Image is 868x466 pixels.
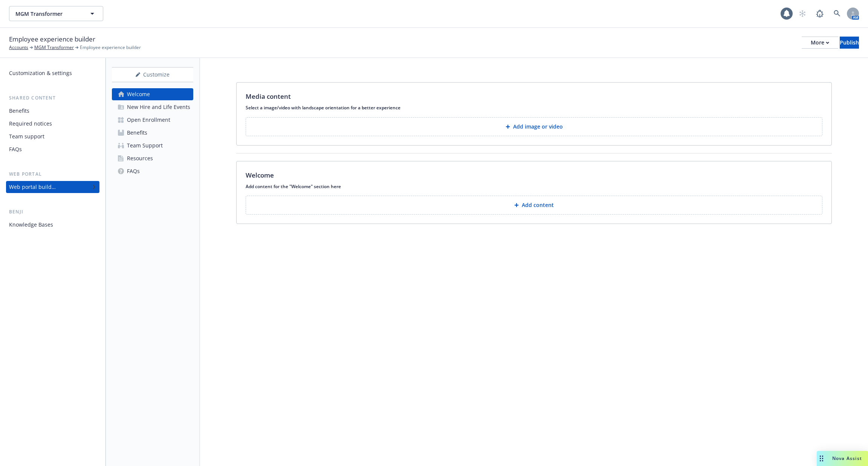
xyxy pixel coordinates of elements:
a: Open Enrollment [112,114,193,126]
a: Start snowing [795,6,810,21]
button: Publish [840,37,859,49]
div: Team Support [127,139,163,152]
a: Report a Bug [812,6,827,21]
p: Select a image/video with landscape orientation for a better experience [246,104,822,111]
button: Add image or video [246,117,822,136]
a: Web portal builder [6,181,99,193]
div: New Hire and Life Events [127,101,190,113]
div: Shared content [6,94,99,102]
div: Benefits [127,127,147,139]
a: Customization & settings [6,67,99,79]
div: Required notices [9,118,52,130]
a: Welcome [112,88,193,100]
a: New Hire and Life Events [112,101,193,113]
a: FAQs [112,165,193,177]
a: Search [830,6,845,21]
div: Drag to move [817,451,826,466]
div: Benji [6,208,99,216]
span: Nova Assist [832,455,862,461]
button: Add content [246,196,822,215]
button: Customize [112,67,193,82]
span: MGM Transformer [15,10,81,18]
a: Benefits [112,127,193,139]
div: Team support [9,130,44,143]
a: Benefits [6,105,99,117]
div: Resources [127,152,153,164]
div: Knowledge Bases [9,219,53,231]
p: Add content [522,201,554,209]
div: Web portal [6,170,99,178]
a: MGM Transformer [34,44,74,51]
span: Employee experience builder [80,44,141,51]
span: Employee experience builder [9,34,95,44]
a: Required notices [6,118,99,130]
div: Publish [840,37,859,48]
div: Welcome [127,88,150,100]
div: FAQs [9,143,22,155]
div: More [811,37,829,48]
p: Media content [246,92,291,101]
div: FAQs [127,165,140,177]
button: More [802,37,838,49]
div: Open Enrollment [127,114,170,126]
p: Add image or video [513,123,563,130]
p: Welcome [246,170,274,180]
a: Accounts [9,44,28,51]
div: Customization & settings [9,67,72,79]
div: Web portal builder [9,181,56,193]
p: Add content for the "Welcome" section here [246,183,822,190]
a: Knowledge Bases [6,219,99,231]
a: FAQs [6,143,99,155]
button: MGM Transformer [9,6,103,21]
a: Team support [6,130,99,143]
a: Team Support [112,139,193,152]
button: Nova Assist [817,451,868,466]
a: Resources [112,152,193,164]
div: Benefits [9,105,29,117]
